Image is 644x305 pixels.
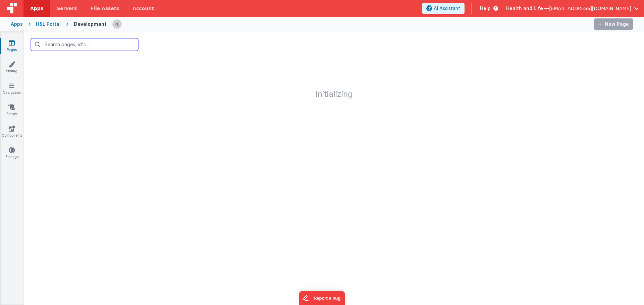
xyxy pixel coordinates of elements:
span: Help [480,5,491,12]
button: New Page [594,18,633,30]
div: Apps [11,21,23,27]
h1: Initializing [24,58,644,98]
span: File Assets [91,5,119,12]
input: Search pages, id's ... [31,38,138,51]
span: AI Assistant [434,5,460,12]
span: Apps [30,5,43,12]
iframe: Marker.io feedback button [299,291,345,305]
span: [EMAIL_ADDRESS][DOMAIN_NAME] [549,5,631,12]
span: Servers [57,5,77,12]
div: Development [74,21,107,27]
button: AI Assistant [422,3,465,14]
div: H&L Portal [36,21,61,27]
span: Health and Life — [506,5,549,12]
button: Health and Life — [EMAIL_ADDRESS][DOMAIN_NAME] [506,5,639,12]
img: 9824c9b2ced8ee662419f2f3ea18dbb0 [112,19,122,29]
